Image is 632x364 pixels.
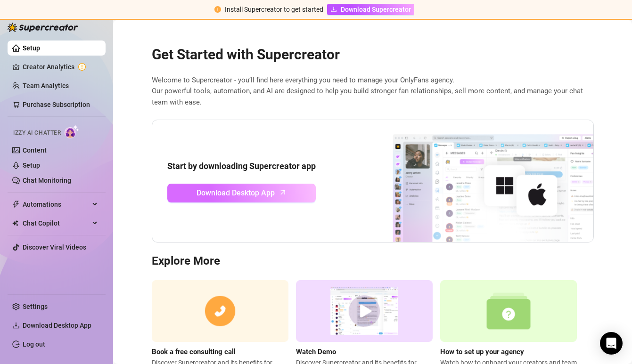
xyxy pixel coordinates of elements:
strong: How to set up your agency [440,348,524,356]
span: Download Desktop App [23,322,91,329]
strong: Watch Demo [296,348,336,356]
span: Chat Copilot [23,216,90,231]
span: Welcome to Supercreator - you’ll find here everything you need to manage your OnlyFans agency. Ou... [152,75,594,108]
a: Setup [23,44,40,52]
a: Team Analytics [23,82,69,89]
span: Download Desktop App [197,187,275,199]
h2: Get Started with Supercreator [152,46,594,64]
h3: Explore More [152,254,594,269]
span: download [330,6,337,13]
img: download app [358,120,593,243]
a: Download Desktop Apparrow-up [167,184,316,202]
img: AI Chatter [65,125,79,138]
span: exclamation-circle [214,6,221,13]
a: Content [23,146,47,154]
a: Purchase Subscription [23,101,90,108]
a: Settings [23,303,48,310]
span: download [12,322,20,329]
a: Setup [23,162,40,169]
span: Izzy AI Chatter [13,129,61,138]
span: Download Supercreator [341,4,411,15]
img: supercreator demo [296,280,433,342]
a: Discover Viral Videos [23,243,86,251]
strong: Start by downloading Supercreator app [167,161,316,171]
div: Open Intercom Messenger [600,332,623,355]
a: Chat Monitoring [23,177,71,184]
a: Log out [23,340,45,348]
img: logo-BBDzfeDw.svg [8,23,78,32]
a: Creator Analytics exclamation-circle [23,59,98,74]
strong: Book a free consulting call [152,348,236,356]
a: Download Supercreator [327,4,414,15]
span: thunderbolt [12,201,20,208]
img: setup agency guide [440,280,577,342]
img: Chat Copilot [12,220,18,226]
img: consulting call [152,280,288,342]
span: arrow-up [278,187,288,198]
span: Automations [23,197,90,212]
span: Install Supercreator to get started [225,6,323,13]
